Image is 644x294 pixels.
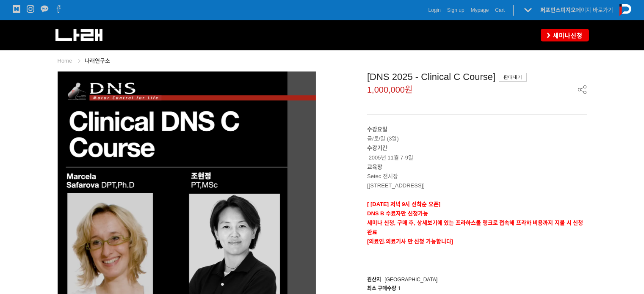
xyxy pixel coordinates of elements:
a: Sign up [447,6,464,14]
a: Mypage [471,6,489,14]
strong: 수강기간 [367,145,387,151]
div: 판매대기 [499,73,527,82]
strong: 수강요일 [367,126,387,132]
span: [GEOGRAPHIC_DATA] [384,277,437,283]
div: [DNS 2025 - Clinical C Course] [367,71,587,82]
a: Login [428,6,441,14]
strong: 교육장 [367,164,382,170]
p: 금/토/일 (3일) [367,125,587,143]
strong: [ [DATE] 저녁 9시 선착순 오픈] [367,201,440,207]
span: 최소 구매수량 [367,286,396,291]
a: 퍼포먼스피지오페이지 바로가기 [540,7,613,13]
span: 세미나신청 [550,31,583,40]
a: Home [58,58,72,64]
strong: 퍼포먼스피지오 [540,7,576,13]
p: 2005년 11월 7-9일 [367,143,587,162]
span: 1,000,000원 [367,85,412,94]
p: [[STREET_ADDRESS]] [367,181,587,190]
strong: 세미나 신청, 구매 후, 상세보기에 있는 프라하스쿨 링크로 접속해 프라하 비용까지 지불 시 신청완료 [367,220,583,235]
span: 원산지 [367,277,381,283]
a: 나래연구소 [85,58,110,64]
a: Cart [495,6,505,14]
p: Setec 전시장 [367,172,587,181]
strong: DNS B 수료자만 신청가능 [367,210,428,217]
strong: [의료인,의료기사 만 신청 가능합니다] [367,238,453,245]
span: 1 [398,286,401,291]
a: 세미나신청 [541,29,589,41]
